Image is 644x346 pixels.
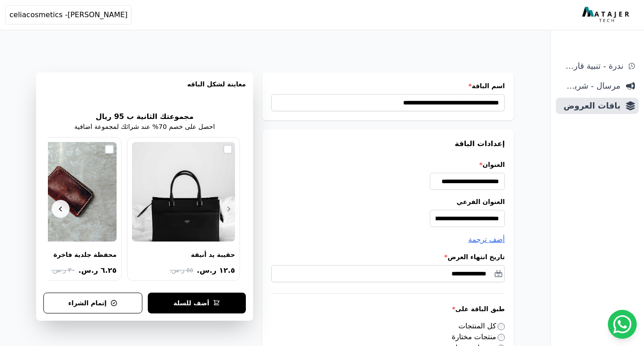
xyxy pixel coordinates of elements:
[271,252,505,261] label: تاريخ انتهاء العرض
[556,58,639,74] a: ندرة - تنبية قارب علي النفاذ
[271,197,505,206] label: العنوان الفرعي
[52,200,70,218] button: Next
[271,160,505,169] label: العنوان
[498,334,505,341] input: منتجات مختارة
[43,293,142,313] button: إتمام الشراء
[468,235,505,244] span: أضف ترجمة
[79,265,117,276] span: ٦.٢٥ ر.س.
[53,251,117,259] div: محفظة جلدية فاخرة
[43,80,246,100] h3: معاينة لشكل الباقه
[559,60,623,72] span: ندرة - تنبية قارب علي النفاذ
[132,142,235,242] img: حقيبة يد أنيقة
[191,251,235,259] div: حقيبة يد أنيقة
[51,265,75,275] span: ٣٠ ر.س.
[148,293,246,313] button: أضف للسلة
[271,138,505,149] h3: إعدادات الباقة
[14,142,117,242] img: محفظة جلدية فاخرة
[9,9,127,20] span: celiacosmetics -[PERSON_NAME]
[452,332,505,341] label: منتجات مختارة
[498,323,505,330] input: كل المنتجات
[556,98,639,114] a: باقات العروض
[459,322,505,330] label: كل المنتجات
[197,265,235,276] span: ١٢.٥ ر.س.
[169,265,193,275] span: ٥٥ ر.س.
[559,80,620,92] span: مرسال - شريط دعاية
[271,81,505,90] label: اسم الباقة
[271,304,505,313] label: طبق الباقة على
[96,111,194,122] h2: مجموعتك الثانية ب 95 ريال
[220,200,238,218] button: Previous
[556,78,639,94] a: مرسال - شريط دعاية
[5,5,132,24] button: celiacosmetics -[PERSON_NAME]
[582,7,631,23] img: MatajerTech Logo
[75,122,215,132] p: احصل على خصم 70% عند شرائك لمجموعة اضافية
[468,234,505,245] button: أضف ترجمة
[559,100,620,112] span: باقات العروض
